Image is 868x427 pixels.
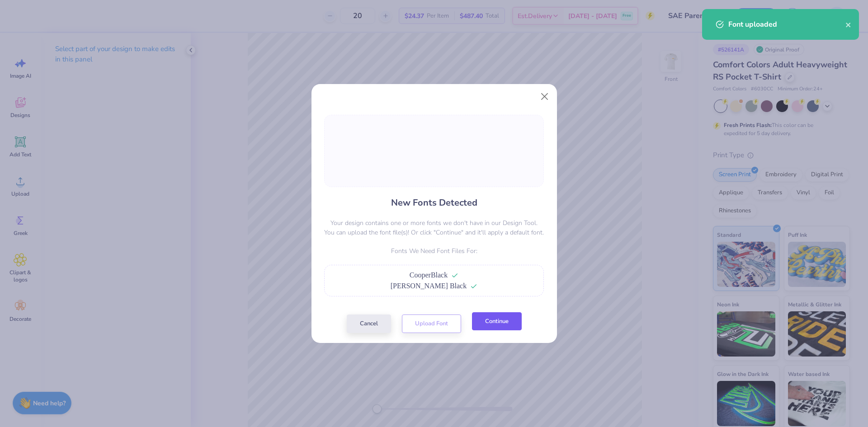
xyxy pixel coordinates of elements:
[391,282,467,290] span: [PERSON_NAME] Black
[845,19,852,30] button: close
[472,312,522,331] button: Continue
[324,218,544,237] p: Your design contains one or more fonts we don't have in our Design Tool. You can upload the font ...
[391,196,477,209] h4: New Fonts Detected
[410,271,448,279] span: CooperBlack
[324,246,544,256] p: Fonts We Need Font Files For:
[728,19,845,30] div: Font uploaded
[536,88,553,105] button: Close
[347,314,391,333] button: Cancel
